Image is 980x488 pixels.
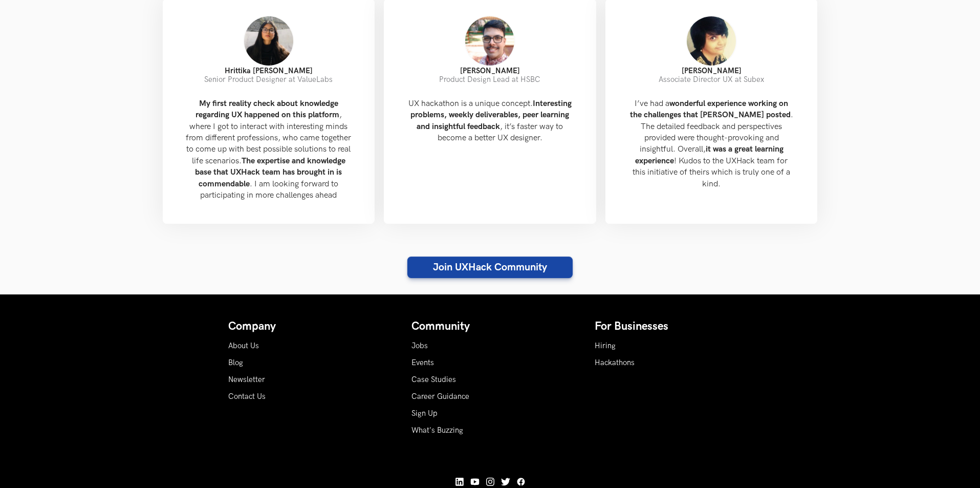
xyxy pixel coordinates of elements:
[243,15,294,67] img: Hrittika
[225,67,313,75] strong: Hrittika [PERSON_NAME]
[407,257,573,278] a: Join UXHack Community
[595,358,635,367] a: Hackathons
[460,67,520,75] strong: [PERSON_NAME]
[411,320,569,333] h4: Community
[439,75,540,84] span: Product Design Lead at HSBC
[411,342,428,350] a: Jobs
[411,409,438,418] a: Sign Up
[659,75,764,84] span: Associate Director UX at Subex
[228,375,265,384] a: Newsletter
[595,320,752,333] h4: For Businesses
[195,156,345,189] strong: The expertise and knowledge base that UXHack team has brought in is commendable
[179,92,359,208] blockquote: , where I got to interact with interesting minds from different professions, who came together to...
[411,358,434,367] a: Events
[195,99,339,120] strong: My first reality check about knowledge regarding UX happened on this platform
[686,15,737,67] img: Rashmi Bharath
[595,342,616,350] a: Hiring
[682,67,742,75] strong: [PERSON_NAME]
[400,92,580,151] blockquote: UX hackathon is a unique concept. , it’s faster way to become a better UX designer.
[411,392,469,401] a: Career Guidance
[228,358,243,367] a: Blog
[228,392,266,401] a: Contact Us
[622,92,801,196] blockquote: I’ve had a . The detailed feedback and perspectives provided were thought-provoking and insightfu...
[228,320,386,333] h4: Company
[410,99,572,132] strong: Interesting problems, weekly deliverables, peer learning and insightful feedback
[464,15,515,67] img: Girish Unde
[411,426,463,435] a: What's Buzzing
[411,375,456,384] a: Case Studies
[635,144,783,165] strong: it was a great learning experience
[204,75,333,84] span: Senior Product Designer at ValueLabs
[228,342,259,350] a: About Us
[630,99,791,120] strong: wonderful experience working on the challenges that [PERSON_NAME] posted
